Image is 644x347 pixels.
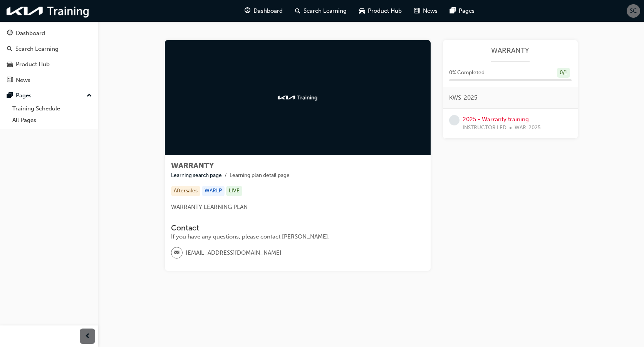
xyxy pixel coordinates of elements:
span: Product Hub [368,7,402,15]
span: search-icon [295,6,300,16]
a: search-iconSearch Learning [289,3,353,19]
span: WAR-2025 [515,123,541,132]
h3: Contact [171,224,424,232]
div: If you have any questions, please contact [PERSON_NAME]. [171,232,424,241]
span: up-icon [87,91,92,101]
span: prev-icon [85,332,91,341]
button: Pages [3,88,95,103]
div: Pages [16,91,32,100]
a: All Pages [9,114,95,126]
span: 0 % Completed [449,68,485,77]
img: kia-training [4,3,92,19]
div: WARLP [202,186,225,196]
span: guage-icon [245,6,250,16]
span: INSTRUCTOR LED [463,123,506,132]
span: search-icon [7,46,12,53]
img: kia-training [277,94,319,102]
a: car-iconProduct Hub [353,3,408,19]
a: WARRANTY [449,46,572,55]
span: pages-icon [450,6,456,16]
a: pages-iconPages [444,3,481,19]
a: 2025 - Warranty training [463,116,529,123]
span: Pages [459,7,475,15]
span: news-icon [414,6,420,16]
a: Learning search page [171,172,222,179]
span: [EMAIL_ADDRESS][DOMAIN_NAME] [186,249,282,257]
a: Product Hub [3,57,95,72]
span: guage-icon [7,30,13,37]
span: car-icon [7,61,13,68]
span: email-icon [174,248,179,258]
a: Training Schedule [9,103,95,115]
span: pages-icon [7,92,13,99]
div: Search Learning [15,45,59,53]
a: Search Learning [3,42,95,56]
span: Search Learning [304,7,347,15]
div: Product Hub [16,60,50,69]
div: News [16,76,30,85]
div: Dashboard [16,29,45,38]
li: Learning plan detail page [230,171,290,180]
span: News [423,7,438,15]
span: news-icon [7,77,13,84]
span: SC [630,7,637,15]
button: DashboardSearch LearningProduct HubNews [3,25,95,88]
a: guage-iconDashboard [238,3,289,19]
div: 0 / 1 [557,68,570,78]
div: LIVE [226,186,242,196]
span: Dashboard [253,7,283,15]
div: Aftersales [171,186,200,196]
a: News [3,73,95,87]
span: WARRANTY [171,161,214,170]
button: SC [627,4,640,18]
span: learningRecordVerb_NONE-icon [449,115,460,125]
span: KWS-2025 [449,93,477,102]
span: WARRANTY LEARNING PLAN [171,204,248,210]
a: news-iconNews [408,3,444,19]
span: car-icon [359,6,365,16]
a: Dashboard [3,26,95,40]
